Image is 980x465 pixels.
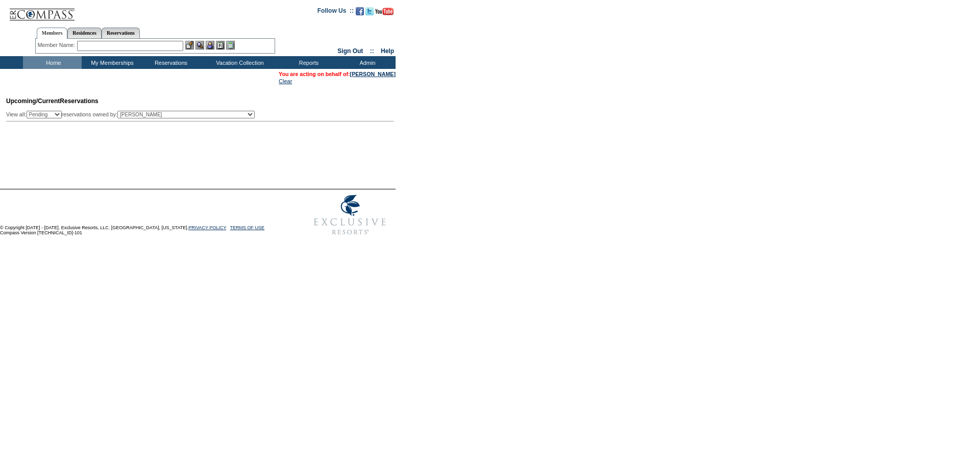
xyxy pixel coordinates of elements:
span: :: [370,47,374,55]
img: Exclusive Resorts [304,189,396,240]
span: Upcoming/Current [6,97,60,105]
div: Member Name: [38,41,77,50]
td: My Memberships [82,56,140,69]
td: Home [23,56,82,69]
a: Members [37,28,68,39]
a: Become our fan on Facebook [356,10,364,16]
img: Follow us on Twitter [365,7,374,15]
td: Reports [278,56,337,69]
img: Subscribe to our YouTube Channel [375,8,394,15]
a: Help [381,47,394,55]
a: Residences [67,28,102,38]
div: View all: reservations owned by: [6,111,259,118]
a: Clear [279,78,292,84]
td: Vacation Collection [199,56,278,69]
td: Follow Us :: [317,6,354,18]
a: Subscribe to our YouTube Channel [375,10,394,16]
a: PRIVACY POLICY [188,225,226,230]
a: [PERSON_NAME] [350,71,396,77]
img: Impersonate [206,41,214,50]
img: View [195,41,204,50]
td: Admin [337,56,396,69]
img: Reservations [216,41,225,50]
img: b_edit.gif [185,41,194,50]
span: You are acting on behalf of: [279,71,396,77]
a: Reservations [102,28,140,38]
a: Follow us on Twitter [365,10,374,16]
a: Sign Out [337,47,363,55]
span: Reservations [6,97,99,105]
img: Become our fan on Facebook [356,7,364,15]
td: Reservations [140,56,199,69]
img: b_calculator.gif [226,41,235,50]
a: TERMS OF USE [230,225,265,230]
